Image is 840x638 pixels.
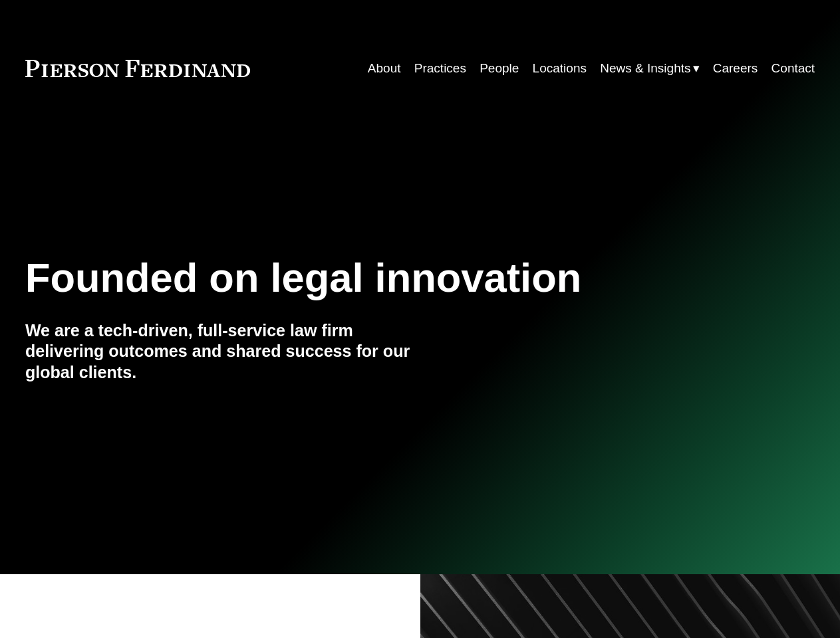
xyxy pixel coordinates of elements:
[480,56,519,81] a: People
[771,56,815,81] a: Contact
[368,56,401,81] a: About
[25,320,420,384] h4: We are a tech-driven, full-service law firm delivering outcomes and shared success for our global...
[414,56,466,81] a: Practices
[600,57,690,80] span: News & Insights
[713,56,758,81] a: Careers
[533,56,587,81] a: Locations
[25,255,683,301] h1: Founded on legal innovation
[600,56,699,81] a: folder dropdown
